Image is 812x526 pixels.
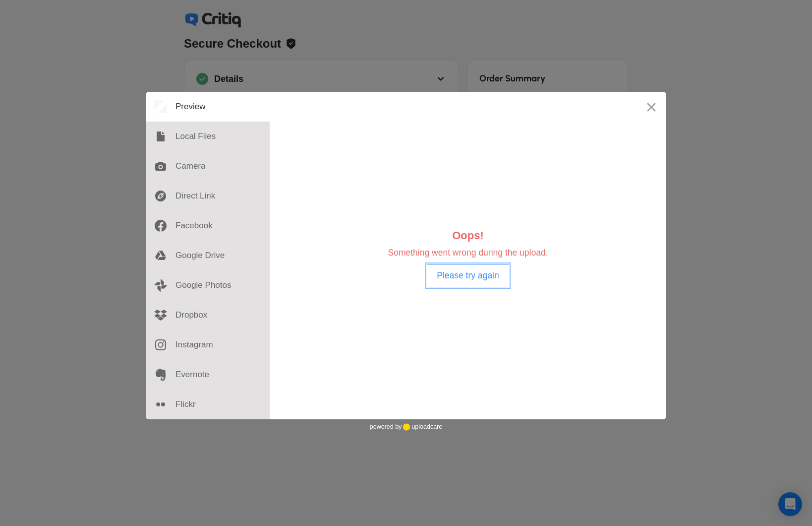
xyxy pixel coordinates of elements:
button: Close [637,92,666,122]
button: Please try again [427,264,509,287]
div: Local Files [146,122,270,151]
div: Flickr [146,390,270,419]
div: Camera [146,151,270,181]
div: Instagram [146,330,270,360]
div: Google Photos [146,270,270,300]
div: Facebook [146,211,270,241]
div: Direct Link [146,181,270,211]
div: Preview [146,92,270,122]
div: Oops! [452,229,484,242]
div: powered by [370,419,442,434]
div: Something went wrong during the upload. [388,247,548,259]
div: Google Drive [146,241,270,270]
div: Evernote [146,360,270,390]
a: uploadcare [402,423,442,431]
div: Dropbox [146,300,270,330]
